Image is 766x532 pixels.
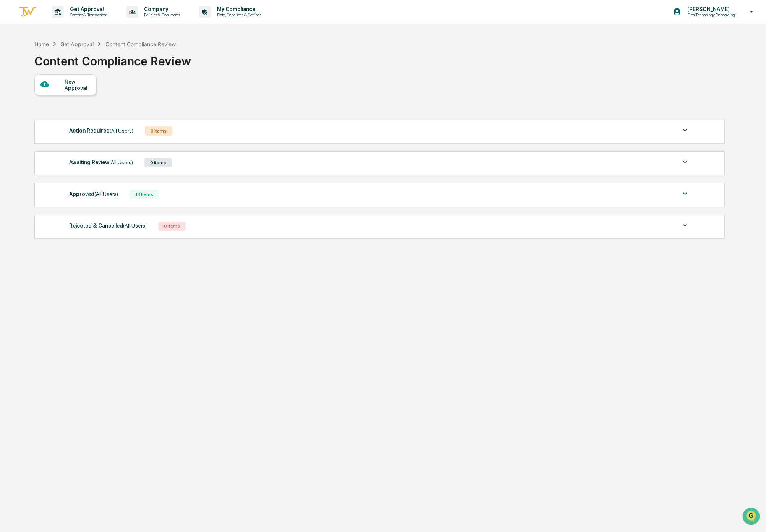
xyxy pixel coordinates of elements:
img: caret [680,157,690,167]
iframe: Open customer support [742,507,762,527]
div: 0 Items [145,126,172,136]
span: (All Users) [109,159,133,165]
span: Data Lookup [15,111,48,118]
img: caret [680,221,690,230]
div: 0 Items [158,222,186,231]
div: Action Required [69,126,133,136]
p: Content & Transactions [64,12,111,18]
a: Powered byPylon [54,129,92,135]
div: 0 Items [144,158,172,167]
div: We're available if you need us! [26,66,97,72]
div: Start new chat [26,58,125,66]
div: Content Compliance Review [34,48,191,68]
p: How can we help? [8,16,139,28]
div: Get Approval [60,41,94,47]
img: 1746055101610-c473b297-6a78-478c-a979-82029cc54cd1 [8,58,21,72]
p: Firm Technology Onboarding [681,12,739,18]
div: Approved [69,189,118,199]
span: Pylon [76,129,92,135]
a: 🖐️Preclearance [5,93,52,107]
div: Home [34,41,49,47]
a: 🔎Data Lookup [5,108,51,121]
a: 🗄️Attestations [52,93,98,107]
p: Get Approval [64,6,111,12]
span: Attestations [63,96,95,104]
span: Preclearance [15,96,49,104]
span: (All Users) [110,128,133,134]
span: (All Users) [94,191,118,197]
img: logo [18,6,37,18]
div: 🔎 [8,112,14,118]
p: [PERSON_NAME] [681,6,739,12]
div: 18 Items [130,190,159,199]
div: Awaiting Review [69,157,133,167]
div: Rejected & Cancelled [69,221,147,231]
p: Company [138,6,184,12]
p: Data, Deadlines & Settings [211,12,265,18]
img: caret [680,126,690,135]
div: New Approval [65,79,90,91]
div: 🗄️ [55,97,62,103]
p: Policies & Documents [138,12,184,18]
button: Start new chat [130,61,139,70]
img: caret [680,189,690,198]
span: (All Users) [123,223,147,229]
p: My Compliance [211,6,265,12]
div: 🖐️ [8,97,14,103]
div: Content Compliance Review [105,41,176,47]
